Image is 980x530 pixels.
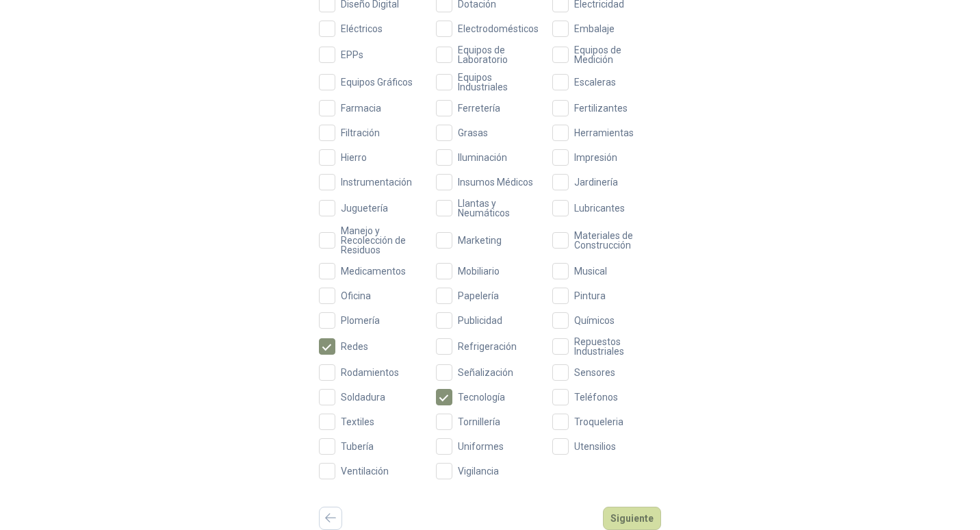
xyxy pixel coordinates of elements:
span: Manejo y Recolección de Residuos [335,226,428,255]
span: Publicidad [452,316,508,325]
span: Oficina [335,291,376,301]
span: Tecnología [452,392,511,402]
span: Iluminación [452,153,513,162]
span: Llantas y Neumáticos [452,199,545,218]
span: Vigilancia [452,466,504,476]
span: Eléctricos [335,24,388,34]
span: Jardinería [569,177,623,187]
span: Insumos Médicos [452,177,539,187]
button: Siguiente [603,507,661,530]
span: Utensilios [569,442,621,451]
span: Troqueleria [569,417,629,427]
span: Pintura [569,291,611,301]
span: Soldadura [335,392,391,402]
span: Mobiliario [452,266,505,276]
span: Tubería [335,442,379,451]
span: Equipos Gráficos [335,77,418,87]
span: Tornillería [452,417,506,427]
span: Uniformes [452,442,509,451]
span: Señalización [452,368,519,377]
span: Electrodomésticos [452,24,544,34]
span: Equipos de Laboratorio [452,45,545,64]
span: Equipos de Medición [569,45,661,64]
span: Hierro [335,153,372,162]
span: Sensores [569,368,621,377]
span: Embalaje [569,24,620,34]
span: Herramientas [569,128,639,138]
span: Lubricantes [569,203,630,213]
span: Fertilizantes [569,103,633,113]
span: Papelería [452,291,504,301]
span: Rodamientos [335,368,404,377]
span: Redes [335,342,374,351]
span: Grasas [452,128,493,138]
span: Medicamentos [335,266,411,276]
span: Textiles [335,417,380,427]
span: Materiales de Construcción [569,231,661,250]
span: Marketing [452,236,507,245]
span: Instrumentación [335,177,417,187]
span: Musical [569,266,612,276]
span: Plomería [335,316,385,325]
span: Químicos [569,316,620,325]
span: Refrigeración [452,342,522,351]
span: Ventilación [335,466,394,476]
span: Teléfonos [569,392,623,402]
span: Impresión [569,153,623,162]
span: Equipos Industriales [452,73,545,92]
span: Farmacia [335,103,387,113]
span: Juguetería [335,203,394,213]
span: EPPs [335,50,369,60]
span: Escaleras [569,77,621,87]
span: Ferretería [452,103,506,113]
span: Filtración [335,128,385,138]
span: Repuestos Industriales [569,337,661,356]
